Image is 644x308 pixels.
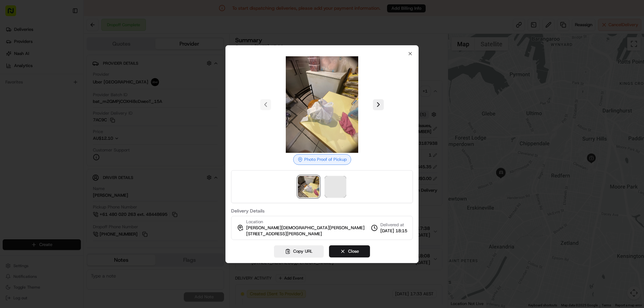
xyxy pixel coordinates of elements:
button: Copy URL [274,245,324,257]
img: photo_proof_of_pickup image [274,56,370,153]
span: [PERSON_NAME][DEMOGRAPHIC_DATA][PERSON_NAME] [246,225,365,231]
img: photo_proof_of_pickup image [298,176,319,197]
span: Location [246,219,263,225]
span: [STREET_ADDRESS][PERSON_NAME] [246,231,322,237]
span: Delivered at [380,222,407,228]
button: Close [329,245,370,257]
span: [DATE] 18:15 [380,228,407,234]
div: Photo Proof of Pickup [293,154,351,165]
label: Delivery Details [231,208,413,213]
